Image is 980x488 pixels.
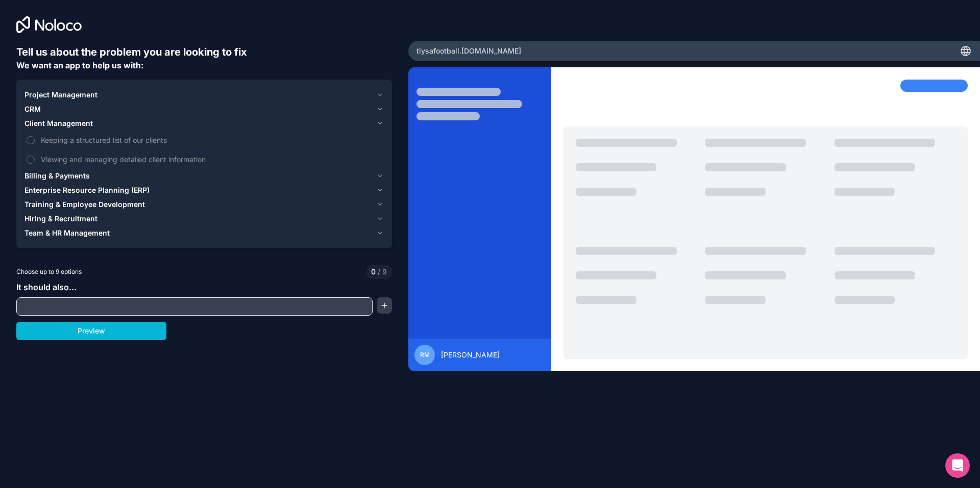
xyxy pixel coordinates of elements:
button: Hiring & Recruitment [24,212,384,226]
span: Team & HR Management [24,228,110,238]
span: Choose up to 9 options [16,267,82,276]
span: 9 [376,267,387,277]
button: Training & Employee Development [24,197,384,212]
button: Enterprise Resource Planning (ERP) [24,183,384,197]
span: Project Management [24,90,97,100]
button: Project Management [24,88,384,102]
span: Training & Employee Development [24,199,145,210]
span: Enterprise Resource Planning (ERP) [24,185,150,195]
span: Hiring & Recruitment [24,214,97,224]
span: We want an app to help us with: [16,60,143,70]
span: Viewing and managing detailed client information [41,154,382,165]
button: Billing & Payments [24,169,384,183]
span: RM [420,351,430,359]
span: 0 [371,267,376,277]
span: Billing & Payments [24,171,90,181]
button: Keeping a structured list of our clients [27,136,35,144]
button: CRM [24,102,384,116]
span: It should also... [16,282,77,292]
button: Client Management [24,116,384,131]
span: Client Management [24,118,93,129]
button: Preview [16,322,166,340]
span: [PERSON_NAME] [441,350,500,360]
div: Open Intercom Messenger [945,453,970,478]
span: Keeping a structured list of our clients [41,135,382,145]
button: Viewing and managing detailed client information [27,156,35,164]
div: Client Management [24,131,384,169]
span: CRM [24,104,41,114]
span: / [378,267,380,276]
button: Team & HR Management [24,226,384,240]
span: tiysafootball .[DOMAIN_NAME] [416,46,521,56]
h6: Tell us about the problem you are looking to fix [16,45,392,59]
